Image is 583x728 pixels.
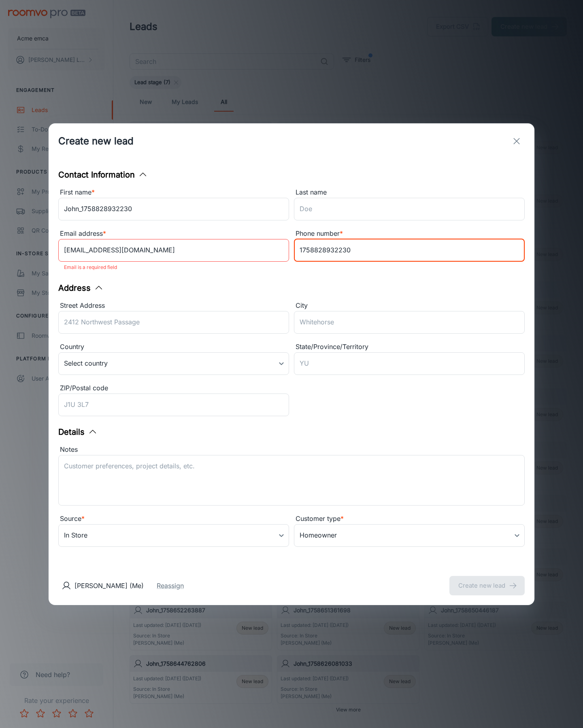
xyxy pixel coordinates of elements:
input: YU [294,352,525,375]
div: City [294,301,525,311]
div: Last name [294,187,525,198]
p: [PERSON_NAME] (Me) [74,581,144,590]
div: Select country [58,352,289,375]
button: Reassign [157,581,184,590]
div: First name [58,187,289,198]
p: Email is a required field [64,262,283,272]
div: ZIP/Postal code [58,383,289,394]
input: John [58,198,289,220]
input: Doe [294,198,525,220]
div: Phone number [294,229,525,239]
button: exit [509,133,525,149]
div: Email address [58,229,289,239]
h1: Create new lead [58,134,134,148]
button: Details [58,426,98,438]
div: Source [58,514,289,524]
div: Customer type [294,514,525,524]
div: State/Province/Territory [294,342,525,352]
div: Street Address [58,301,289,311]
input: Whitehorse [294,311,525,334]
div: In Store [58,524,289,547]
button: Address [58,282,104,294]
div: Country [58,342,289,352]
div: Homeowner [294,524,525,547]
input: J1U 3L7 [58,394,289,416]
input: myname@example.com [58,239,289,262]
button: Contact Information [58,169,148,181]
div: Notes [58,444,525,455]
input: 2412 Northwest Passage [58,311,289,334]
input: +1 439-123-4567 [294,239,525,262]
